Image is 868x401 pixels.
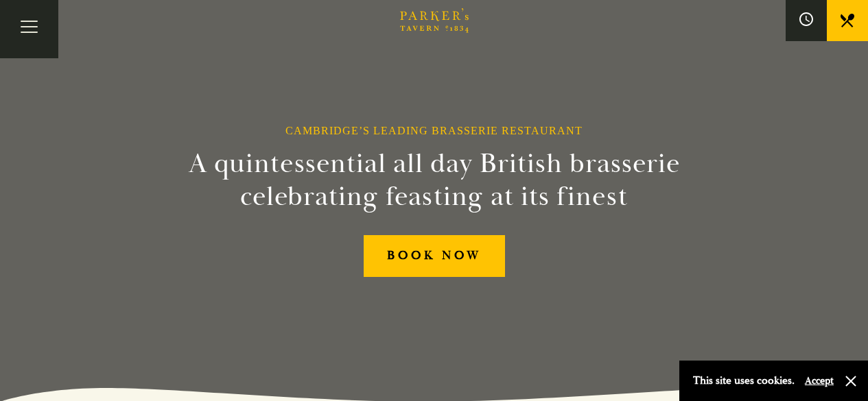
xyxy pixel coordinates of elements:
[693,371,795,391] p: This site uses cookies.
[121,147,747,213] h2: A quintessential all day British brasserie celebrating feasting at its finest
[364,235,505,277] a: BOOK NOW
[285,124,583,137] h1: Cambridge’s Leading Brasserie Restaurant
[805,374,834,387] button: Accept
[844,374,858,388] button: Close and accept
